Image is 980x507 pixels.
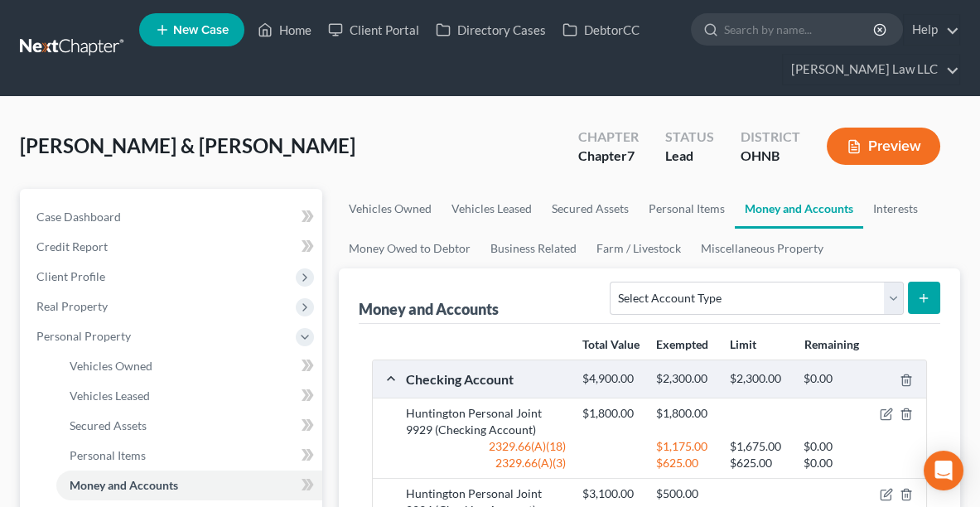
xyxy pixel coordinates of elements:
[398,438,574,455] div: 2329.66(A)(18)
[904,15,959,45] a: Help
[36,329,131,343] span: Personal Property
[56,441,322,471] a: Personal Items
[554,15,648,45] a: DebtorCC
[924,451,963,490] div: Open Intercom Messenger
[23,232,322,262] a: Credit Report
[735,189,863,229] a: Money and Accounts
[70,418,147,432] span: Secured Assets
[741,147,800,166] div: OHNB
[398,370,574,388] div: Checking Account
[36,269,105,283] span: Client Profile
[70,478,178,492] span: Money and Accounts
[656,337,708,351] strong: Exempted
[574,485,648,502] div: $3,100.00
[578,128,639,147] div: Chapter
[665,128,714,147] div: Status
[722,455,795,471] div: $625.00
[691,229,833,268] a: Miscellaneous Property
[339,189,442,229] a: Vehicles Owned
[574,371,648,387] div: $4,900.00
[442,189,542,229] a: Vehicles Leased
[359,299,499,319] div: Money and Accounts
[542,189,639,229] a: Secured Assets
[639,189,735,229] a: Personal Items
[741,128,800,147] div: District
[70,359,152,373] span: Vehicles Owned
[339,229,480,268] a: Money Owed to Debtor
[648,405,722,422] div: $1,800.00
[795,455,869,471] div: $0.00
[23,202,322,232] a: Case Dashboard
[249,15,320,45] a: Home
[648,438,722,455] div: $1,175.00
[724,14,876,45] input: Search by name...
[36,210,121,224] span: Case Dashboard
[398,455,574,471] div: 2329.66(A)(3)
[56,411,322,441] a: Secured Assets
[574,405,648,422] div: $1,800.00
[827,128,940,165] button: Preview
[795,438,869,455] div: $0.00
[56,351,322,381] a: Vehicles Owned
[70,389,150,403] span: Vehicles Leased
[320,15,427,45] a: Client Portal
[722,371,795,387] div: $2,300.00
[20,133,355,157] span: [PERSON_NAME] & [PERSON_NAME]
[582,337,640,351] strong: Total Value
[56,471,322,500] a: Money and Accounts
[795,371,869,387] div: $0.00
[627,147,635,163] span: 7
[578,147,639,166] div: Chapter
[665,147,714,166] div: Lead
[173,24,229,36] span: New Case
[730,337,756,351] strong: Limit
[648,485,722,502] div: $500.00
[398,405,574,438] div: Huntington Personal Joint 9929 (Checking Account)
[804,337,858,351] strong: Remaining
[648,455,722,471] div: $625.00
[36,239,108,254] span: Credit Report
[648,371,722,387] div: $2,300.00
[56,381,322,411] a: Vehicles Leased
[427,15,554,45] a: Directory Cases
[480,229,587,268] a: Business Related
[863,189,928,229] a: Interests
[722,438,795,455] div: $1,675.00
[783,55,959,84] a: [PERSON_NAME] Law LLC
[587,229,691,268] a: Farm / Livestock
[70,448,146,462] span: Personal Items
[36,299,108,313] span: Real Property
